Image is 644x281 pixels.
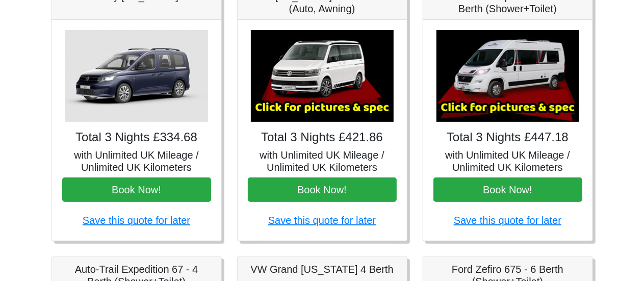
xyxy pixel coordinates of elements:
h5: with Unlimited UK Mileage / Unlimited UK Kilometers [62,149,211,173]
button: Book Now! [62,177,211,202]
img: VW California Ocean T6.1 (Auto, Awning) [251,30,394,122]
img: Auto-Trail Expedition 66 - 2 Berth (Shower+Toilet) [436,30,579,122]
h4: Total 3 Nights £447.18 [433,130,582,145]
h5: VW Grand [US_STATE] 4 Berth [248,263,397,275]
a: Save this quote for later [268,215,376,226]
button: Book Now! [433,177,582,202]
h5: with Unlimited UK Mileage / Unlimited UK Kilometers [248,149,397,173]
a: Save this quote for later [454,215,561,226]
img: VW Caddy California Maxi [65,30,208,122]
a: Save this quote for later [83,215,190,226]
h4: Total 3 Nights £334.68 [62,130,211,145]
button: Book Now! [248,177,397,202]
h5: with Unlimited UK Mileage / Unlimited UK Kilometers [433,149,582,173]
h4: Total 3 Nights £421.86 [248,130,397,145]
